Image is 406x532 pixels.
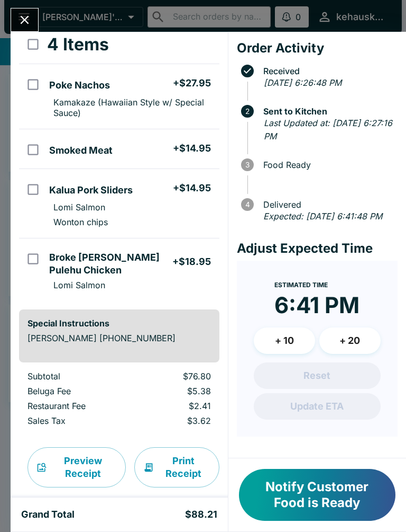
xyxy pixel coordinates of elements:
span: Received [258,66,398,76]
h5: Smoked Meat [49,144,113,157]
p: Restaurant Fee [27,401,124,411]
text: 4 [245,200,250,209]
p: Beluga Fee [27,386,124,396]
p: Kamakaze (Hawaiian Style w/ Special Sauce) [53,97,210,118]
span: Estimated Time [274,281,328,289]
h3: 4 Items [47,34,109,55]
h5: Poke Nachos [49,79,110,92]
button: Notify Customer Food is Ready [239,469,395,521]
p: Wonton chips [53,217,108,227]
h5: + $14.95 [173,182,211,194]
h5: Broke [PERSON_NAME] Pulehu Chicken [49,251,172,277]
p: $3.62 [141,415,211,426]
p: $5.38 [141,386,211,396]
p: Subtotal [27,371,124,382]
span: Sent to Kitchen [258,107,398,116]
h6: Special Instructions [27,318,211,329]
p: $76.80 [141,371,211,382]
button: Print Receipt [134,447,219,487]
span: Delivered [258,200,398,209]
p: Sales Tax [27,415,124,426]
h5: $88.21 [185,508,217,521]
h4: Adjust Expected Time [237,241,398,256]
h5: Kalua Pork Sliders [49,184,133,197]
time: 6:41 PM [274,291,359,319]
h5: Grand Total [21,508,75,521]
p: $2.41 [141,401,211,411]
h5: + $18.95 [172,255,211,268]
h4: Order Activity [237,40,398,56]
button: Close [11,8,38,31]
button: + 10 [254,327,315,354]
button: + 20 [319,327,381,354]
text: 2 [245,107,250,116]
table: orders table [19,25,219,301]
span: Food Ready [258,160,398,170]
button: Preview Receipt [27,447,126,487]
em: Last Updated at: [DATE] 6:27:16 PM [264,118,392,142]
h5: + $27.95 [173,77,211,90]
h5: + $14.95 [173,142,211,155]
p: Lomi Salmon [53,202,105,212]
table: orders table [19,371,219,430]
em: Expected: [DATE] 6:41:48 PM [263,211,382,221]
text: 3 [245,161,250,169]
em: [DATE] 6:26:48 PM [264,77,342,88]
p: Lomi Salmon [53,280,105,290]
p: [PERSON_NAME] [PHONE_NUMBER] [27,333,211,343]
